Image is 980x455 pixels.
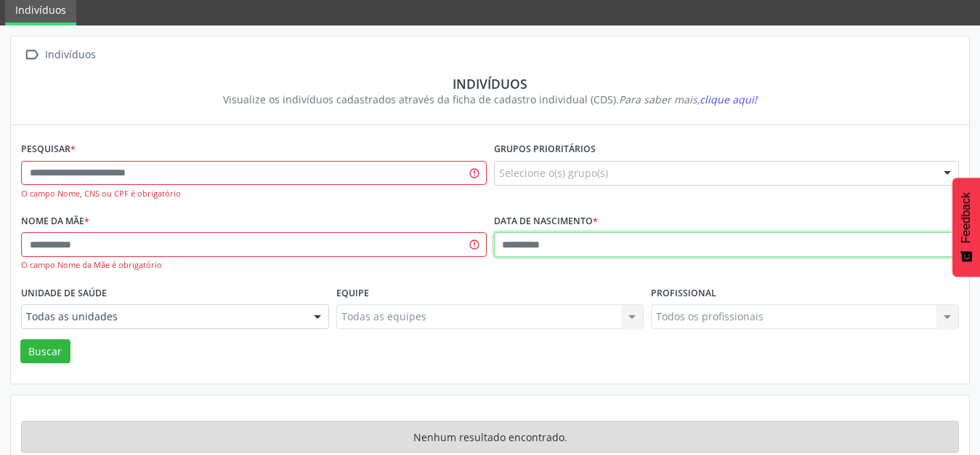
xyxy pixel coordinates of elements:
[21,282,107,304] label: Unidade de saúde
[21,421,959,453] div: Nenhum resultado encontrado.
[21,44,98,66] a:  Indivíduos
[21,210,89,233] label: Nome da mãe
[42,44,98,66] div: Indivíduos
[21,44,42,66] i: 
[26,309,299,324] span: Todas as unidades
[336,282,369,304] label: Equipe
[494,138,596,161] label: Grupos prioritários
[21,188,487,200] div: O campo Nome, CNS ou CPF é obrigatório
[651,282,716,304] label: Profissional
[31,92,949,107] div: Visualize os indivíduos cadastrados através da ficha de cadastro individual (CDS).
[31,76,949,92] div: Indivíduos
[21,138,76,161] label: Pesquisar
[619,92,757,106] i: Para saber mais,
[952,178,980,277] button: Feedback - Mostrar pesquisa
[499,165,608,181] span: Selecione o(s) grupo(s)
[494,210,598,233] label: Data de nascimento
[20,339,70,364] button: Buscar
[21,259,487,272] div: O campo Nome da Mãe é obrigatório
[700,92,757,106] span: clique aqui!
[960,192,973,243] span: Feedback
